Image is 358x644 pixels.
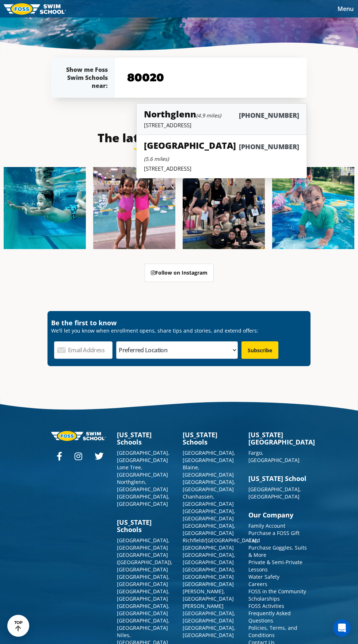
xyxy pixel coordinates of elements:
input: Email Address [54,341,113,359]
a: Northglenn(4.9 miles)[PHONE_NUMBER][STREET_ADDRESS] [136,103,307,135]
small: (4.9 miles) [196,112,221,119]
h3: [US_STATE] Schools [183,431,241,446]
input: YOUR ZIP CODE [125,67,297,88]
a: [GEOGRAPHIC_DATA], [GEOGRAPHIC_DATA] [183,449,235,463]
a: [GEOGRAPHIC_DATA] ([GEOGRAPHIC_DATA]), [GEOGRAPHIC_DATA] [117,551,172,573]
h3: [US_STATE] Schools [117,431,175,446]
img: Foss-logo-horizontal-white.svg [51,431,106,441]
small: (5.6 miles) [144,155,169,162]
div: Show me Foss Swim Schools near: [66,66,108,90]
div: Open Intercom Messenger [333,619,351,637]
a: Private & Semi-Private Lessons [248,559,302,573]
h6: [PHONE_NUMBER] [239,142,299,163]
a: Fargo, [GEOGRAPHIC_DATA] [248,449,300,463]
a: Chanhassen, [GEOGRAPHIC_DATA] [183,493,234,507]
a: [GEOGRAPHIC_DATA], [GEOGRAPHIC_DATA] [117,537,170,551]
h3: Our Company [248,511,307,519]
h5: [GEOGRAPHIC_DATA] [144,139,239,163]
p: [STREET_ADDRESS] [144,165,299,172]
a: Scholarships [248,595,280,602]
a: [GEOGRAPHIC_DATA], [GEOGRAPHIC_DATA] [248,486,301,500]
h3: [US_STATE] Schools [117,519,175,533]
span: Menu [338,5,354,13]
a: Blaine, [GEOGRAPHIC_DATA] [183,464,234,478]
a: [GEOGRAPHIC_DATA], [GEOGRAPHIC_DATA] [117,493,170,507]
a: Frequently Asked Questions [248,610,291,624]
a: [GEOGRAPHIC_DATA], [GEOGRAPHIC_DATA] [183,522,235,536]
a: [GEOGRAPHIC_DATA], [GEOGRAPHIC_DATA] [183,478,235,493]
h3: [US_STATE][GEOGRAPHIC_DATA] [248,431,307,446]
h3: [US_STATE] School [248,475,307,482]
img: Fa25-Website-Images-8-600x600.jpg [93,167,175,249]
a: [GEOGRAPHIC_DATA], [GEOGRAPHIC_DATA] [117,588,170,602]
a: Careers [248,581,267,587]
img: Fa25-Website-Images-1-600x600.png [4,167,86,249]
img: FOSS Swim School Logo [4,3,66,15]
a: Water Safety [248,573,279,580]
p: [STREET_ADDRESS] [144,121,299,129]
img: Fa25-Website-Images-600x600.png [272,167,354,249]
a: Northglenn, [GEOGRAPHIC_DATA] [117,478,168,493]
a: Richfield/[GEOGRAPHIC_DATA], [GEOGRAPHIC_DATA] [183,537,258,551]
a: [GEOGRAPHIC_DATA][PERSON_NAME], [GEOGRAPHIC_DATA] [183,581,234,602]
a: [PERSON_NAME][GEOGRAPHIC_DATA], [GEOGRAPHIC_DATA] [183,602,235,624]
a: Lone Tree, [GEOGRAPHIC_DATA] [117,464,168,478]
a: [GEOGRAPHIC_DATA], [GEOGRAPHIC_DATA] [117,573,170,587]
a: FOSS in the Community [248,588,306,595]
button: Toggle navigation [333,3,358,14]
a: [GEOGRAPHIC_DATA], [GEOGRAPHIC_DATA] [117,617,170,631]
h6: [PHONE_NUMBER] [239,111,299,120]
a: Purchase Goggles, Suits & More [248,544,307,558]
a: [GEOGRAPHIC_DATA], [GEOGRAPHIC_DATA] [183,624,235,639]
img: Fa25-Website-Images-2-600x600.png [183,167,265,249]
a: [GEOGRAPHIC_DATA], [GEOGRAPHIC_DATA] [117,602,170,617]
a: Family Account [248,522,285,529]
a: [GEOGRAPHIC_DATA], [GEOGRAPHIC_DATA] [183,566,235,580]
a: [GEOGRAPHIC_DATA](5.6 miles)[PHONE_NUMBER][STREET_ADDRESS] [136,135,307,178]
h4: Be the first to know [51,318,307,327]
a: Purchase a FOSS Gift Card [248,529,300,544]
p: We’ll let you know when enrollment opens, share tips and stories, and extend offers: [51,327,307,334]
a: [GEOGRAPHIC_DATA], [GEOGRAPHIC_DATA] [183,508,235,522]
h5: Northglenn [144,108,221,120]
div: TOP [14,620,23,632]
a: FOSS Activities [248,602,284,609]
a: Policies, Terms, and Conditions [248,624,297,639]
a: [GEOGRAPHIC_DATA], [GEOGRAPHIC_DATA] [117,449,170,463]
a: [GEOGRAPHIC_DATA], [GEOGRAPHIC_DATA] [183,551,235,566]
input: Subscribe [241,341,278,359]
a: Follow on Instagram [145,264,214,282]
